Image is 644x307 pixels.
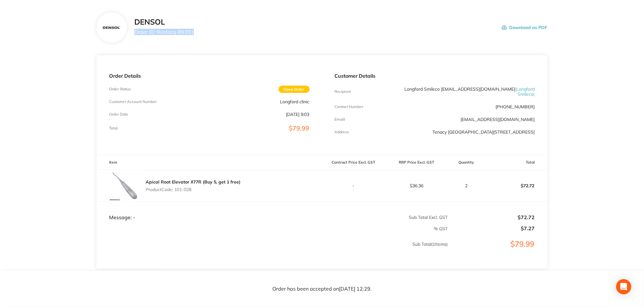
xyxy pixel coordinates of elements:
[449,183,484,188] p: 2
[385,155,448,170] th: RRP Price Excl. GST
[97,242,448,259] p: Sub Total ( 1 Items)
[449,214,535,220] p: $72.72
[102,17,122,38] img: Y2p0bmswZQ
[109,87,131,91] p: Order Status
[109,112,128,117] p: Order Date
[109,170,141,202] img: M3JtM3VmMA
[461,117,535,122] a: [EMAIL_ADDRESS][DOMAIN_NAME]
[335,117,345,122] p: Emaill
[335,105,363,109] p: Contact Number
[449,240,547,261] p: $79.99
[109,126,118,130] p: Total
[496,104,535,109] p: [PHONE_NUMBER]
[322,155,385,170] th: Contract Price Excl. GST
[109,73,309,79] p: Order Details
[96,155,322,170] th: Item
[286,112,310,117] p: [DATE] 9:03
[449,226,535,231] p: $7.27
[502,18,548,37] button: Download as PDF
[484,178,547,193] p: $72.72
[335,130,349,134] p: Address
[322,183,385,188] p: -
[97,226,448,231] p: % GST
[96,202,322,221] td: Message: -
[484,155,547,170] th: Total
[289,124,310,132] span: $79.99
[146,179,241,185] a: Apical Root Elevator #77R (Buy 5, get 1 free)
[146,187,241,192] p: Product Code: 101-028
[335,73,535,79] p: Customer Details
[134,18,194,27] h2: DENSOL
[280,99,310,104] p: Longford clinic
[433,129,535,135] p: Tenacy [GEOGRAPHIC_DATA][STREET_ADDRESS]
[448,155,484,170] th: Quantity
[401,87,535,97] p: Longford Smileco [EMAIL_ADDRESS][DOMAIN_NAME]
[322,215,448,220] p: Sub Total Excl. GST
[616,279,631,294] div: Open Intercom Messenger
[134,29,194,35] p: Order ID: Restocq- 89391
[109,99,157,104] p: Customer Account Number
[335,89,351,94] p: Recipient
[279,86,310,93] span: Open Order
[386,183,448,188] p: $36.36
[515,86,535,97] span: ( Longford Smileco )
[272,286,372,292] p: Order has been accepted on [DATE] 12:29 .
